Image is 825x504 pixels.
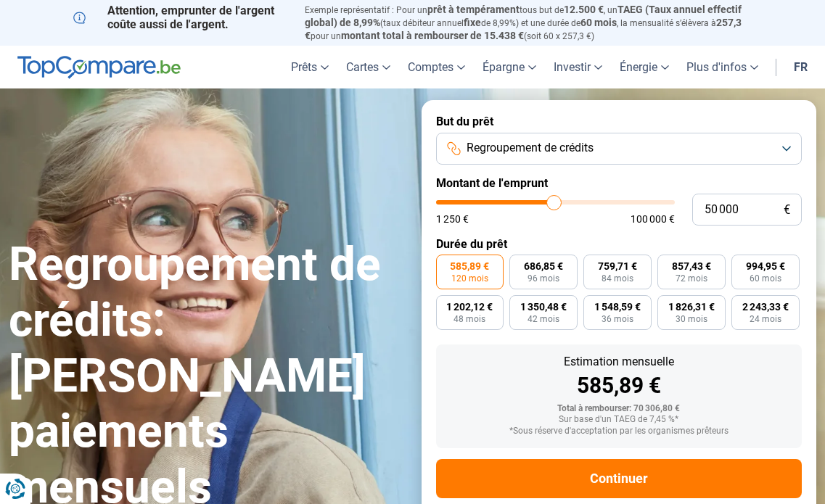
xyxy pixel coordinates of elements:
[448,356,791,368] div: Estimation mensuelle
[668,302,715,312] span: 1 826,31 €
[448,404,791,414] div: Total à rembourser: 70 306,80 €
[305,17,742,41] span: 257,3 €
[436,237,803,251] label: Durée du prêt
[672,261,711,271] span: 857,43 €
[602,274,633,283] span: 84 mois
[631,214,675,224] span: 100 000 €
[750,274,781,283] span: 60 mois
[464,17,481,28] span: fixe
[678,46,767,88] a: Plus d'infos
[676,315,707,323] span: 30 mois
[446,302,493,312] span: 1 202,12 €
[528,315,559,323] span: 42 mois
[448,375,791,397] div: 585,89 €
[580,17,617,28] span: 60 mois
[282,46,337,88] a: Prêts
[453,315,485,323] span: 48 mois
[676,274,707,283] span: 72 mois
[467,140,594,156] span: Regroupement de crédits
[305,4,752,42] p: Exemple représentatif : Pour un tous but de , un (taux débiteur annuel de 8,99%) et une durée de ...
[436,214,469,224] span: 1 250 €
[594,302,641,312] span: 1 548,59 €
[436,459,803,498] button: Continuer
[746,261,785,271] span: 994,95 €
[337,46,399,88] a: Cartes
[524,261,563,271] span: 686,85 €
[448,426,791,437] div: *Sous réserve d'acceptation par les organismes prêteurs
[73,4,288,31] p: Attention, emprunter de l'argent coûte aussi de l'argent.
[399,46,474,88] a: Comptes
[520,302,567,312] span: 1 350,48 €
[436,133,803,165] button: Regroupement de crédits
[785,46,816,88] a: fr
[545,46,611,88] a: Investir
[436,176,803,190] label: Montant de l'emprunt
[528,274,559,283] span: 96 mois
[451,274,488,283] span: 120 mois
[448,415,791,425] div: Sur base d'un TAEG de 7,45 %*
[742,302,789,312] span: 2 243,33 €
[305,4,742,28] span: TAEG (Taux annuel effectif global) de 8,99%
[598,261,637,271] span: 759,71 €
[750,315,781,323] span: 24 mois
[602,315,633,323] span: 36 mois
[17,56,181,79] img: TopCompare
[427,4,520,15] span: prêt à tempérament
[474,46,545,88] a: Épargne
[436,115,803,128] label: But du prêt
[611,46,678,88] a: Énergie
[450,261,489,271] span: 585,89 €
[784,204,790,216] span: €
[341,30,524,41] span: montant total à rembourser de 15.438 €
[564,4,604,15] span: 12.500 €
